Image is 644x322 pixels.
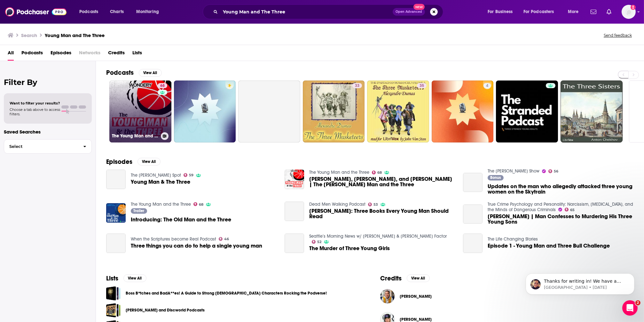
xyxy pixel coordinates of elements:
[131,236,216,242] a: When the Scriptures become Real Podcast
[380,274,402,282] h2: Credits
[309,246,390,251] a: The Murder of Three Young Girls
[21,48,43,61] span: Podcasts
[622,5,636,19] button: Show profile menu
[417,83,427,88] a: 35
[131,202,191,207] a: The Young Man and the Three
[548,169,559,173] a: 56
[4,129,92,135] p: Saved Searches
[488,168,539,174] a: The Jas Johal Show
[352,83,362,88] a: 33
[193,202,204,206] a: 68
[109,80,171,142] a: 68The Young Man and the Three
[220,7,393,17] input: Search podcasts, credits, & more...
[160,83,165,89] span: 68
[309,170,369,175] a: The Young Man and the Three
[4,139,92,154] button: Select
[432,80,494,142] a: 4
[488,184,634,195] span: Updates on the man who allegedly attacked three young women on the Skytrain
[131,179,190,185] span: Young Man & The Three
[106,274,146,282] a: ListsView All
[463,204,483,224] a: Chad Doerman | Man Confesses to Murdering His Three Young Sons
[184,173,194,177] a: 59
[622,300,638,316] iframe: Intercom live chat
[131,243,262,249] span: Three things you can do to help a single young man
[568,7,579,16] span: More
[380,286,634,307] button: Jason GallagherJason Gallagher
[486,83,488,89] span: 4
[106,303,121,318] a: Pratchett and Discworld Podcasts
[5,6,67,18] img: Podchaser - Follow, Share and Rate Podcasts
[400,317,432,322] a: Julian Casablancas
[380,274,430,282] a: CreditsView All
[106,203,126,223] img: Introducing: The Old Man and the Three
[604,6,614,17] a: Show notifications dropdown
[10,107,60,116] span: Choose a tab above to access filters.
[131,217,231,222] a: Introducing: The Old Man and the Three
[132,48,142,61] a: Lists
[400,317,432,322] span: [PERSON_NAME]
[488,236,538,242] a: The Life Changing Stories
[488,243,610,249] span: Episode 1 - Young Man and Three Bull Challenge
[490,176,501,180] span: Bonus
[79,48,100,61] span: Networks
[393,8,425,16] button: Open AdvancedNew
[309,176,455,187] a: Moses Moody, Peyton Watson, and Cam Johnson | The Young Man and the Three
[565,208,575,211] a: 65
[137,158,161,165] button: View All
[312,240,322,244] a: 52
[126,307,205,314] a: [PERSON_NAME] and Discworld Podcasts
[106,7,128,17] a: Charts
[309,208,455,219] span: [PERSON_NAME]: Three Books Every Young Man Should Read
[136,7,159,16] span: Monitoring
[75,7,106,17] button: open menu
[488,214,634,225] span: [PERSON_NAME] | Man Confesses to Murdering His Three Young Sons
[110,7,124,16] span: Charts
[4,144,78,149] span: Select
[51,48,71,61] a: Episodes
[516,260,644,305] iframe: Intercom notifications message
[126,290,327,297] a: Boss B*tches and BadA**es! A Guide to Strong [DEMOGRAPHIC_DATA] Characters Rocking the Podverse!
[570,209,575,211] span: 65
[519,7,563,17] button: open menu
[8,48,14,61] a: All
[106,286,121,301] a: Boss B*tches and BadA**es! A Guide to Strong Female Characters Rocking the Podverse!
[219,237,229,241] a: 46
[563,7,587,17] button: open menu
[309,234,447,239] a: Seattle’s Morning News w/ Charlie Harger & Manda Factor
[106,274,118,282] h2: Lists
[106,158,132,166] h2: Episodes
[588,6,599,17] a: Show notifications dropdown
[303,80,365,142] a: 33
[132,7,167,17] button: open menu
[372,171,382,174] a: 68
[106,158,161,166] a: EpisodesView All
[483,83,491,88] a: 4
[463,173,483,192] a: Updates on the man who allegedly attacked three young women on the Skytrain
[108,48,125,61] a: Credits
[355,83,359,89] span: 33
[139,69,162,77] button: View All
[420,83,424,89] span: 35
[622,5,636,19] img: User Profile
[368,203,378,206] a: 53
[483,7,521,17] button: open menu
[309,202,365,207] a: Dead Men Walking Podcast
[631,5,636,10] svg: Add a profile image
[21,32,37,38] h3: Search
[131,172,181,178] a: The Dunker Spot
[309,176,455,187] span: [PERSON_NAME], [PERSON_NAME], and [PERSON_NAME] | The [PERSON_NAME] Man and the Three
[413,4,425,10] span: New
[367,80,429,142] a: 35
[635,300,640,305] span: 2
[285,234,304,253] a: The Murder of Three Young Girls
[158,83,167,88] a: 68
